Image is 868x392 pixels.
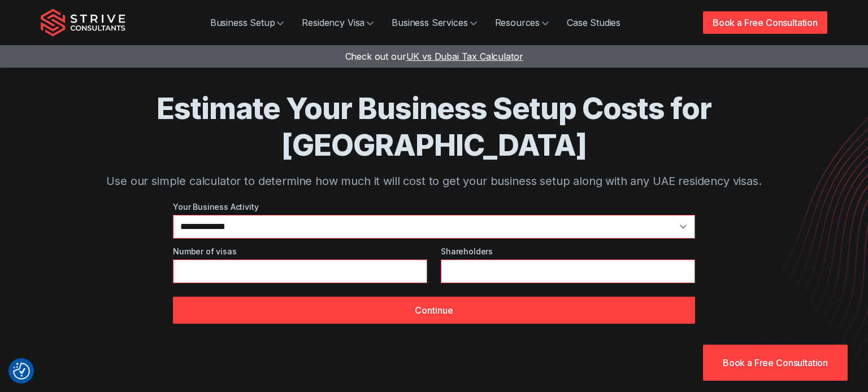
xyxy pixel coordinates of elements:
[13,363,30,380] img: Revisit consent button
[406,51,523,62] span: UK vs Dubai Tax Calculator
[86,173,782,190] p: Use our simple calculator to determine how much it will cost to get your business setup along wit...
[383,11,485,34] a: Business Services
[345,51,523,62] a: Check out ourUK vs Dubai Tax Calculator
[86,90,782,164] h1: Estimate Your Business Setup Costs for [GEOGRAPHIC_DATA]
[703,11,827,34] a: Book a Free Consultation
[703,345,848,381] a: Book a Free Consultation
[486,11,558,34] a: Resources
[558,11,630,34] a: Case Studies
[293,11,383,34] a: Residency Visa
[201,11,293,34] a: Business Setup
[41,8,125,37] img: Strive Consultants
[173,245,427,257] label: Number of visas
[441,245,695,257] label: Shareholders
[173,297,695,324] button: Continue
[173,201,695,213] label: Your Business Activity
[13,363,30,380] button: Consent Preferences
